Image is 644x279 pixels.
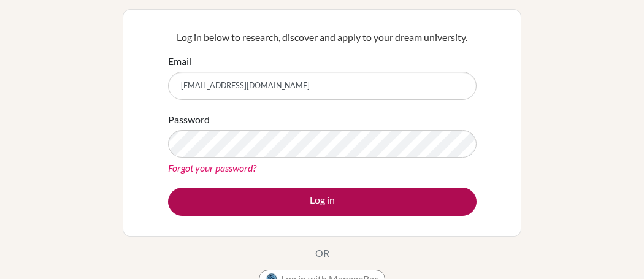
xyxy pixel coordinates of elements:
p: Log in below to research, discover and apply to your dream university. [168,30,477,45]
p: OR [315,246,329,261]
a: Forgot your password? [168,162,256,174]
label: Email [168,54,191,69]
button: Log in [168,188,477,216]
label: Password [168,112,210,127]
